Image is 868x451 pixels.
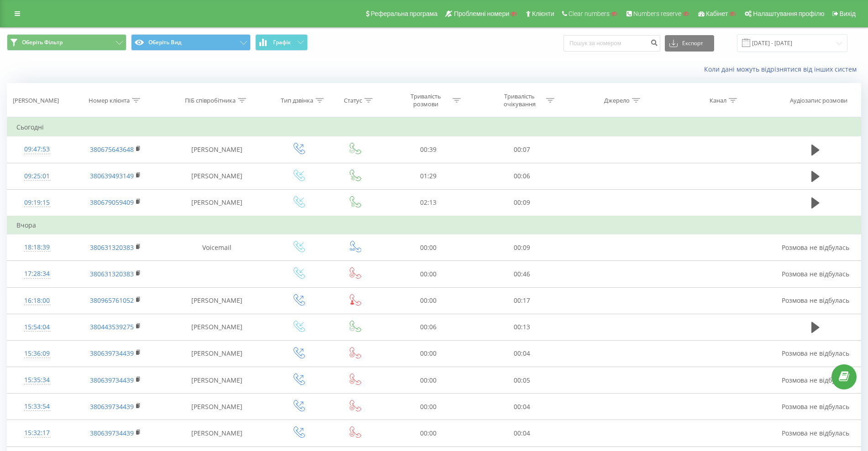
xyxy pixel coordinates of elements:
td: 00:00 [381,367,475,394]
td: 00:04 [475,340,568,367]
a: 380639493149 [90,171,134,180]
td: [PERSON_NAME] [164,287,269,314]
span: Графік [273,39,291,46]
td: [PERSON_NAME] [164,367,269,394]
td: [PERSON_NAME] [164,340,269,367]
td: [PERSON_NAME] [164,394,269,420]
td: [PERSON_NAME] [164,314,269,340]
a: 380631320383 [90,270,134,278]
td: [PERSON_NAME] [164,163,269,189]
span: Розмова не відбулась [782,429,849,437]
div: Канал [710,97,726,104]
input: Пошук за номером [563,35,660,52]
td: Вчора [7,216,861,234]
td: 00:00 [381,340,475,367]
a: 380639734439 [90,402,134,411]
span: Розмова не відбулась [782,270,849,278]
div: 09:47:53 [16,140,58,158]
div: 15:32:17 [16,424,58,442]
a: 380675643648 [90,145,134,154]
div: 15:35:34 [16,371,58,389]
td: 00:39 [381,136,475,163]
td: 00:17 [475,287,568,314]
div: Тривалість очікування [495,93,544,108]
td: 00:00 [381,234,475,261]
td: 00:04 [475,420,568,446]
div: 17:28:34 [16,265,58,283]
span: Проблемні номери [454,10,509,17]
div: 15:33:54 [16,398,58,415]
a: 380639734439 [90,429,134,437]
span: Клієнти [532,10,554,17]
span: Реферальна програма [371,10,438,17]
td: 00:06 [475,163,568,189]
td: [PERSON_NAME] [164,189,269,216]
span: Розмова не відбулась [782,376,849,384]
div: [PERSON_NAME] [13,97,59,104]
div: 15:54:04 [16,318,58,336]
span: Кабінет [706,10,728,17]
span: Розмова не відбулась [782,296,849,305]
span: Налаштування профілю [753,10,824,17]
button: Графік [255,34,308,51]
td: 00:00 [381,394,475,420]
td: 02:13 [381,189,475,216]
button: Оберіть Фільтр [7,34,126,51]
div: 09:25:01 [16,167,58,185]
a: 380631320383 [90,243,134,252]
a: 380965761052 [90,296,134,305]
span: Clear numbers [568,10,610,17]
td: Voicemail [164,234,269,261]
td: 00:04 [475,394,568,420]
td: 00:09 [475,189,568,216]
span: Numbers reserve [633,10,681,17]
td: 00:00 [381,261,475,287]
span: Розмова не відбулась [782,243,849,252]
td: 00:13 [475,314,568,340]
div: 09:19:15 [16,194,58,212]
button: Оберіть Вид [131,34,251,51]
div: Номер клієнта [89,97,130,104]
a: 380639734439 [90,376,134,384]
td: 01:29 [381,163,475,189]
div: 18:18:39 [16,238,58,256]
td: [PERSON_NAME] [164,420,269,446]
a: Коли дані можуть відрізнятися вiд інших систем [704,65,861,73]
div: Статус [344,97,362,104]
div: 16:18:00 [16,292,58,310]
span: Розмова не відбулась [782,349,849,358]
div: Тривалість розмови [401,93,450,108]
td: 00:00 [381,287,475,314]
button: Експорт [665,35,714,52]
a: 380679059409 [90,198,134,207]
div: ПІБ співробітника [185,97,236,104]
td: 00:05 [475,367,568,394]
td: Сьогодні [7,118,861,136]
td: 00:00 [381,420,475,446]
a: 380443539275 [90,322,134,331]
td: 00:06 [381,314,475,340]
td: 00:07 [475,136,568,163]
a: 380639734439 [90,349,134,358]
td: 00:46 [475,261,568,287]
div: Тип дзвінка [281,97,313,104]
td: [PERSON_NAME] [164,136,269,163]
div: 15:36:09 [16,345,58,363]
span: Розмова не відбулась [782,402,849,411]
div: Аудіозапис розмови [790,97,847,104]
div: Джерело [604,97,630,104]
td: 00:09 [475,234,568,261]
span: Вихід [840,10,856,17]
span: Оберіть Фільтр [22,39,63,46]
